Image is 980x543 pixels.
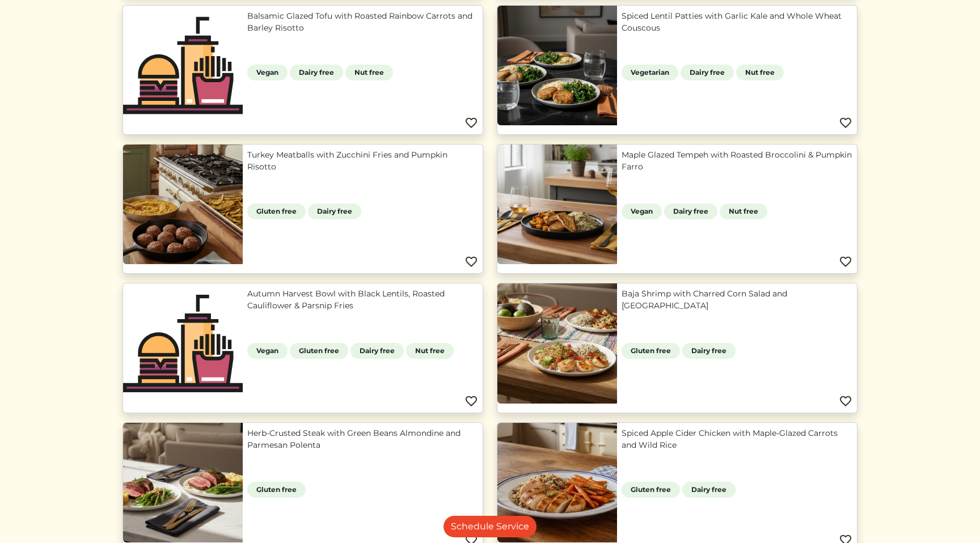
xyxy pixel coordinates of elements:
[247,10,478,34] a: Balsamic Glazed Tofu with Roasted Rainbow Carrots and Barley Risotto
[839,116,852,130] img: Favorite menu item
[622,427,852,451] a: Spiced Apple Cider Chicken with Maple-Glazed Carrots and Wild Rice
[464,394,478,408] img: Favorite menu item
[839,394,852,408] img: Favorite menu item
[464,255,478,269] img: Favorite menu item
[839,255,852,269] img: Favorite menu item
[247,288,478,312] a: Autumn Harvest Bowl with Black Lentils, Roasted Cauliflower & Parsnip Fries
[247,427,478,451] a: Herb-Crusted Steak with Green Beans Almondine and Parmesan Polenta
[464,116,478,130] img: Favorite menu item
[622,288,852,312] a: Baja Shrimp with Charred Corn Salad and [GEOGRAPHIC_DATA]
[622,149,852,173] a: Maple Glazed Tempeh with Roasted Broccolini & Pumpkin Farro
[622,10,852,34] a: Spiced Lentil Patties with Garlic Kale and Whole Wheat Couscous
[443,516,537,537] a: Schedule Service
[247,149,478,173] a: Turkey Meatballs with Zucchini Fries and Pumpkin Risotto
